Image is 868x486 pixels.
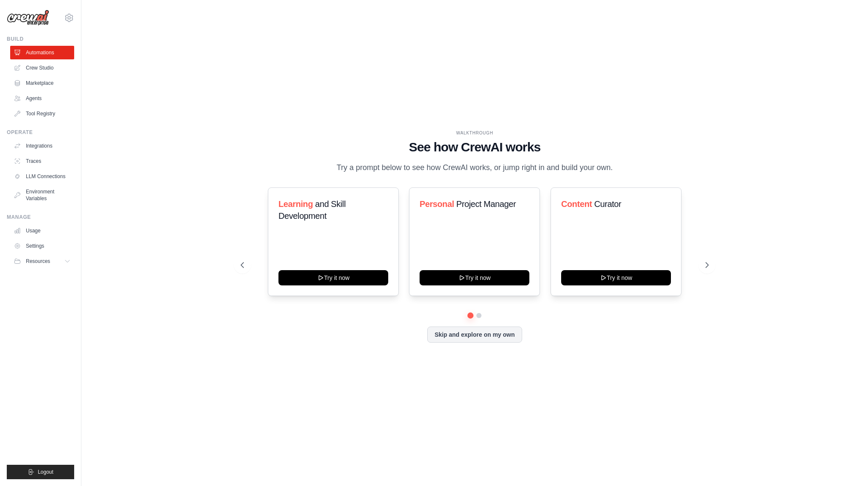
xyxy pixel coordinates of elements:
[10,46,74,59] a: Automations
[7,465,74,479] button: Logout
[7,36,74,42] div: Build
[427,327,522,343] button: Skip and explore on my own
[7,214,74,221] div: Manage
[456,199,516,209] span: Project Manager
[241,140,709,155] h1: See how CrewAI works
[278,270,388,285] button: Try it now
[10,107,74,120] a: Tool Registry
[38,469,53,475] span: Logout
[10,239,74,253] a: Settings
[332,162,617,174] p: Try a prompt below to see how CrewAI works, or jump right in and build your own.
[420,270,529,285] button: Try it now
[10,224,74,237] a: Usage
[561,199,592,209] span: Content
[10,154,74,168] a: Traces
[10,76,74,90] a: Marketplace
[241,130,709,136] div: WALKTHROUGH
[10,170,74,183] a: LLM Connections
[10,254,74,268] button: Resources
[10,185,74,205] a: Environment Variables
[10,139,74,153] a: Integrations
[420,199,454,209] span: Personal
[561,270,671,285] button: Try it now
[26,258,50,265] span: Resources
[10,92,74,105] a: Agents
[7,10,49,26] img: Logo
[594,199,621,209] span: Curator
[7,129,74,136] div: Operate
[10,61,74,75] a: Crew Studio
[278,199,313,209] span: Learning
